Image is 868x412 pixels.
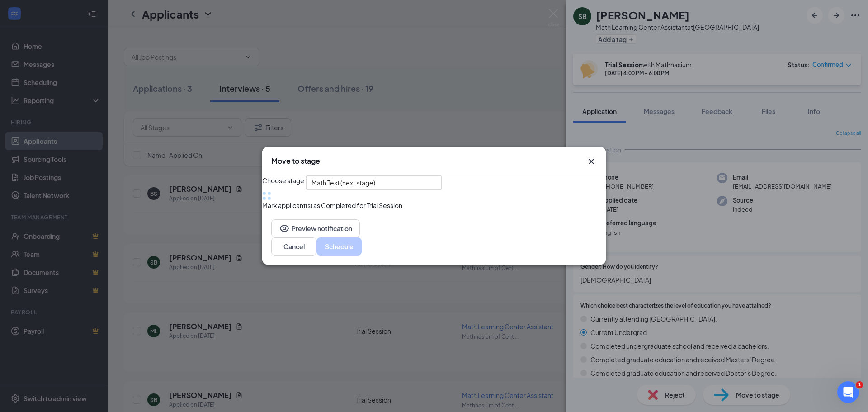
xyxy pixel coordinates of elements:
[316,238,362,256] button: Schedule
[311,176,375,189] span: Math Test (next stage)
[271,220,360,238] button: EyePreview notification
[262,201,606,211] p: Mark applicant(s) as Completed for Trial Session
[271,238,316,256] button: Cancel
[856,381,863,388] span: 1
[271,156,320,166] h3: Move to stage
[586,156,597,167] svg: Cross
[262,175,306,190] span: Choose stage:
[586,156,597,167] button: Close
[837,381,859,403] iframe: Intercom live chat
[279,223,290,234] svg: Eye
